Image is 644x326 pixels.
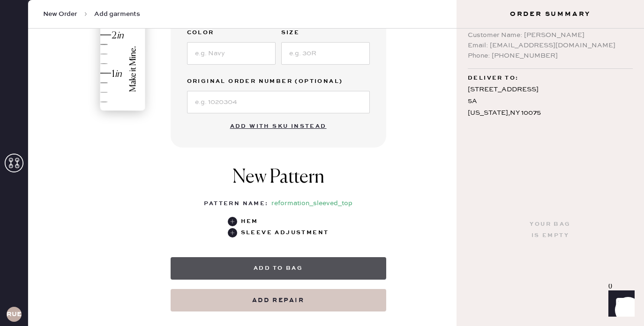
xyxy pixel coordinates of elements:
h3: RUESA [7,311,22,318]
label: Size [281,27,370,38]
input: e.g. Navy [187,42,276,65]
button: Add to bag [171,257,386,280]
div: Pattern Name : [204,198,268,209]
button: Add with SKU instead [225,117,332,136]
div: Hem [241,216,258,227]
div: Your bag is empty [530,219,570,241]
div: [STREET_ADDRESS] 5A [US_STATE] , NY 10075 [468,84,633,119]
h1: New Pattern [232,166,324,198]
input: e.g. 30R [281,42,370,65]
input: e.g. 1020304 [187,91,370,113]
button: Add repair [171,289,386,311]
iframe: Front Chat [599,284,640,324]
span: Deliver to: [468,73,518,84]
div: Phone: [PHONE_NUMBER] [468,51,633,61]
div: reformation_sleeved_top [271,198,352,209]
span: New Order [43,9,77,19]
label: Color [187,27,276,38]
div: Customer Name: [PERSON_NAME] [468,30,633,40]
h3: Order Summary [457,9,644,19]
div: Email: [EMAIL_ADDRESS][DOMAIN_NAME] [468,40,633,51]
div: Sleeve adjustment [241,227,329,238]
span: Add garments [94,9,140,19]
label: Original Order Number (Optional) [187,76,370,87]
